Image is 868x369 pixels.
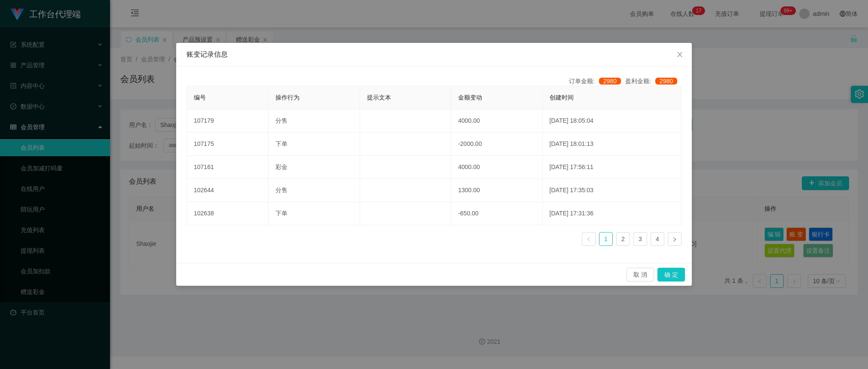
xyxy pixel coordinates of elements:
td: 下单 [269,133,360,156]
td: [DATE] 18:05:04 [543,109,682,133]
div: 订单金额: [569,77,625,86]
i: 图标: left [586,237,591,242]
div: 盈利金额: [625,77,682,86]
td: -2000.00 [451,133,542,156]
td: [DATE] 18:01:13 [543,133,682,156]
td: 102644 [187,179,269,202]
td: 4000.00 [451,156,542,179]
li: 上一页 [582,232,596,246]
li: 1 [599,232,613,246]
i: 图标: right [672,237,677,242]
td: 102638 [187,202,269,225]
li: 2 [616,232,630,246]
li: 4 [651,232,664,246]
a: 1 [599,233,612,245]
td: 4000.00 [451,109,542,133]
li: 下一页 [668,232,682,246]
td: 分售 [269,179,360,202]
span: 操作行为 [275,94,300,101]
button: Close [668,43,692,67]
button: 确 定 [657,268,685,281]
td: [DATE] 17:56:11 [543,156,682,179]
div: 账变记录信息 [186,50,682,59]
td: 107179 [187,109,269,133]
a: 4 [651,233,664,245]
button: 取 消 [627,268,654,281]
i: 图标: close [676,51,683,58]
td: 107161 [187,156,269,179]
td: 1300.00 [451,179,542,202]
span: 编号 [194,94,206,101]
td: 107175 [187,133,269,156]
a: 3 [634,233,647,245]
td: -650.00 [451,202,542,225]
td: [DATE] 17:31:36 [543,202,682,225]
span: 提示文本 [367,94,391,101]
span: 2980 [599,78,621,85]
a: 2 [617,233,630,245]
td: 分售 [269,109,360,133]
td: 彩金 [269,156,360,179]
td: 下单 [269,202,360,225]
span: 2980 [655,78,677,85]
td: [DATE] 17:35:03 [543,179,682,202]
span: 创建时间 [550,94,574,101]
span: 金额变动 [458,94,482,101]
li: 3 [633,232,647,246]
